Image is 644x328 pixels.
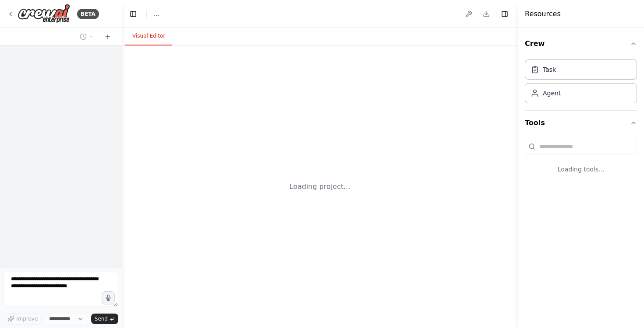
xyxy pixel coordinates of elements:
h4: Resources [525,9,561,19]
nav: breadcrumb [154,10,159,18]
button: Send [91,314,118,324]
button: Tools [525,111,637,135]
button: Improve [4,313,42,325]
span: Send [95,315,108,322]
button: Crew [525,31,637,56]
div: Loading tools... [525,158,637,181]
img: Logo [18,4,70,24]
button: Click to speak your automation idea [102,291,115,304]
button: Hide left sidebar [127,8,139,20]
div: Loading project... [290,181,350,192]
span: Improve [16,315,38,322]
div: BETA [77,9,99,19]
div: Tools [525,135,637,188]
button: Hide right sidebar [499,8,511,20]
span: ... [154,10,159,18]
div: Agent [543,89,561,98]
div: Task [543,65,556,74]
div: Crew [525,56,637,110]
button: Visual Editor [125,27,172,45]
button: Start a new chat [101,31,115,42]
button: Switch to previous chat [76,31,97,42]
